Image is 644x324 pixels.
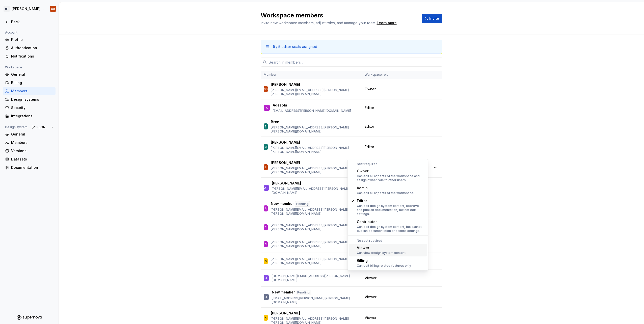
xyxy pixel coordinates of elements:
[365,87,376,92] span: Owner
[3,64,24,70] div: Workspace
[3,124,30,130] div: Design system
[357,174,425,182] div: Can edit all aspects of the workspace and assign owner role to other users.
[365,294,377,300] span: Viewer
[3,52,56,60] a: Notifications
[3,139,56,147] a: Members
[3,70,56,78] a: General
[357,219,425,224] div: Contributor
[3,95,56,103] a: Design systems
[271,82,300,87] p: [PERSON_NAME]
[271,311,300,316] p: [PERSON_NAME]
[11,140,53,145] div: Members
[271,119,279,124] p: Bren
[265,225,267,230] div: C
[272,296,359,304] p: [EMAIL_ADDRESS][PERSON_NAME][PERSON_NAME][DOMAIN_NAME]
[3,36,56,44] a: Profile
[3,44,56,52] a: Authentication
[17,315,42,320] svg: Supernova Logo
[4,6,10,12] div: HR
[357,204,425,216] div: Can edit design system content, approve and publish documentation, but not edit settings.
[365,105,374,110] span: Editor
[265,165,266,170] div: L
[32,125,49,129] span: [PERSON_NAME] UI Toolkit (HUT)
[271,160,300,165] p: [PERSON_NAME]
[271,223,359,231] p: [PERSON_NAME][EMAIL_ADDRESS][PERSON_NAME][PERSON_NAME][DOMAIN_NAME]
[271,125,359,133] p: [PERSON_NAME][EMAIL_ADDRESS][PERSON_NAME][PERSON_NAME][DOMAIN_NAME]
[272,187,359,195] p: [PERSON_NAME][EMAIL_ADDRESS][PERSON_NAME][DOMAIN_NAME]
[272,181,301,186] p: [PERSON_NAME]
[365,315,377,320] span: Viewer
[357,169,425,174] div: Owner
[265,276,267,281] div: J
[357,264,412,268] div: Can edit billing related features only.
[365,124,374,129] span: Editor
[365,144,374,149] span: Editor
[11,72,53,77] div: General
[265,124,266,129] div: B
[271,146,359,154] p: [PERSON_NAME][EMAIL_ADDRESS][PERSON_NAME][PERSON_NAME][DOMAIN_NAME]
[265,259,267,264] div: G
[3,112,56,120] a: Integrations
[261,71,362,79] th: Member
[3,30,19,36] div: Account
[11,45,53,50] div: Authentication
[272,274,359,282] p: [DOMAIN_NAME][EMAIL_ADDRESS][PERSON_NAME][DOMAIN_NAME]
[377,20,397,25] a: Learn more
[265,242,267,247] div: C
[296,290,311,295] div: Pending
[295,201,310,207] div: Pending
[271,208,359,216] p: [PERSON_NAME][EMAIL_ADDRESS][PERSON_NAME][PERSON_NAME][DOMAIN_NAME]
[3,87,56,95] a: Members
[273,109,351,113] p: [EMAIL_ADDRESS][PERSON_NAME][DOMAIN_NAME]
[11,157,53,162] div: Datasets
[357,251,406,255] div: Can view design system content.
[349,162,427,166] div: Seat required
[3,18,56,26] a: Back
[12,6,44,11] div: [PERSON_NAME] UI Toolkit (HUT)
[261,11,416,19] h2: Workspace members
[11,19,53,24] div: Back
[429,16,439,21] span: Invite
[362,71,400,79] th: Workspace role
[3,147,56,155] a: Versions
[11,80,53,85] div: Billing
[11,165,53,170] div: Documentation
[261,21,376,25] span: Invite new workspace members, adjust roles, and manage your team.
[357,225,425,233] div: Can edit design system content, but cannot publish documentation or access settings.
[273,103,287,108] p: Adesola
[11,114,53,119] div: Integrations
[271,88,359,96] p: [PERSON_NAME][EMAIL_ADDRESS][PERSON_NAME][PERSON_NAME][DOMAIN_NAME]
[376,21,397,25] span: .
[11,54,53,59] div: Notifications
[357,185,414,191] div: Admin
[3,79,56,87] a: Billing
[11,37,53,42] div: Profile
[348,159,428,270] div: Suggestions
[266,105,268,110] div: A
[271,201,294,207] p: New member
[271,240,359,248] p: [PERSON_NAME][EMAIL_ADDRESS][PERSON_NAME][PERSON_NAME][DOMAIN_NAME]
[265,144,267,149] div: G
[365,276,377,281] span: Viewer
[264,87,268,92] div: GD
[3,155,56,163] a: Datasets
[357,245,406,250] div: Viewer
[11,105,53,110] div: Security
[265,315,266,320] div: K
[271,257,359,265] p: [PERSON_NAME][EMAIL_ADDRESS][PERSON_NAME][PERSON_NAME][DOMAIN_NAME]
[271,140,300,145] p: [PERSON_NAME]
[357,198,425,203] div: Editor
[272,290,295,295] p: New member
[11,132,53,137] div: General
[349,239,427,243] div: No seat required
[265,206,267,211] div: A
[3,130,56,138] a: General
[271,166,359,174] p: [PERSON_NAME][EMAIL_ADDRESS][PERSON_NAME][PERSON_NAME][DOMAIN_NAME]
[265,294,267,300] div: J
[422,14,442,23] button: Invite
[357,191,414,195] div: Can edit all aspects of the workspace.
[51,7,55,11] div: GD
[267,58,442,67] input: Search in members...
